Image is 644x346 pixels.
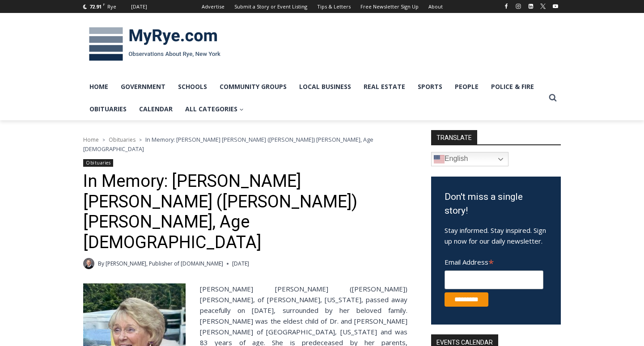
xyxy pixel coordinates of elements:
a: Linkedin [525,1,536,12]
a: Police & Fire [485,76,540,98]
a: All Categories [179,98,250,120]
span: In Memory: [PERSON_NAME] [PERSON_NAME] ([PERSON_NAME]) [PERSON_NAME], Age [DEMOGRAPHIC_DATA] [83,135,373,152]
div: Rye [107,3,116,11]
span: > [139,137,142,143]
a: YouTube [550,1,561,12]
strong: TRANSLATE [431,130,477,144]
label: Email Address [445,253,543,269]
a: Instagram [513,1,524,12]
div: [DATE] [131,3,147,11]
span: All Categories [185,104,244,114]
h3: Don't miss a single story! [445,190,547,218]
a: Obituaries [83,159,113,167]
a: English [431,152,508,166]
a: Real Estate [357,76,411,98]
button: View Search Form [545,90,561,106]
span: By [98,259,104,268]
time: [DATE] [232,259,249,268]
a: Home [83,76,114,98]
a: Schools [172,76,213,98]
a: People [449,76,485,98]
a: Government [114,76,172,98]
img: MyRye.com [83,21,226,68]
span: F [103,2,105,7]
a: Calendar [133,98,179,120]
a: Facebook [501,1,512,12]
a: Community Groups [213,76,293,98]
a: Sports [411,76,449,98]
a: [PERSON_NAME], Publisher of [DOMAIN_NAME] [106,260,223,267]
a: X [538,1,548,12]
h1: In Memory: [PERSON_NAME] [PERSON_NAME] ([PERSON_NAME]) [PERSON_NAME], Age [DEMOGRAPHIC_DATA] [83,171,407,253]
a: Obituaries [83,98,133,120]
nav: Breadcrumbs [83,135,407,153]
nav: Primary Navigation [83,76,545,121]
a: Home [83,136,99,143]
img: en [434,154,445,165]
a: Obituaries [109,136,136,143]
span: 72.91 [89,3,102,10]
span: > [102,137,105,143]
p: Stay informed. Stay inspired. Sign up now for our daily newsletter. [445,225,547,246]
a: Local Business [293,76,357,98]
a: Author image [83,258,94,269]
